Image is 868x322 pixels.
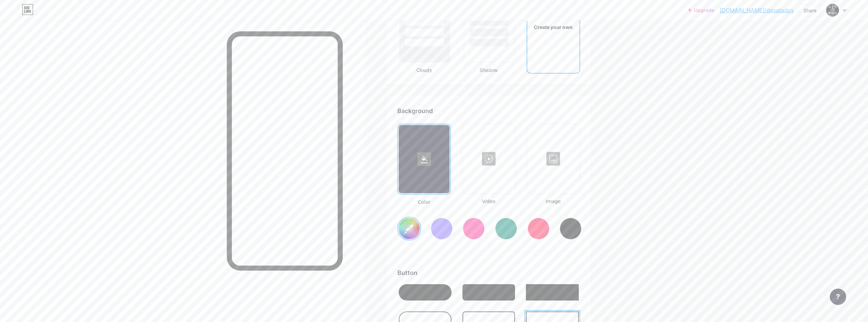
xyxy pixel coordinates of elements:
div: Background [397,106,580,116]
span: Video [462,198,515,205]
img: desatados [826,4,839,17]
div: Shadow [462,66,515,74]
span: Image [527,198,580,205]
a: Upgrade [688,7,714,13]
span: Color [397,199,451,206]
div: Share [804,7,816,14]
div: Button [397,268,580,277]
div: Cloudy [397,66,451,74]
a: [DOMAIN_NAME]/desatados [720,6,794,14]
div: Create your own [528,24,578,31]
